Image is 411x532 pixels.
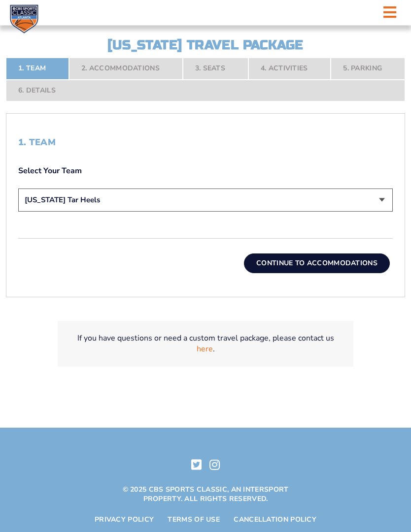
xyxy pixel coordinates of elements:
a: Terms of Use [168,516,220,525]
img: CBS Sports Classic [10,5,38,33]
p: If you have questions or need a custom travel package, please contact us . [69,333,342,355]
a: Privacy Policy [95,516,154,525]
h2: [US_STATE] Travel Package [97,39,314,52]
label: Select Your Team [18,166,393,177]
button: Continue To Accommodations [244,254,390,274]
a: Cancellation Policy [234,516,316,525]
p: © 2025 CBS Sports Classic, an Intersport property. All rights reserved. [107,486,304,503]
h2: 1. Team [18,138,393,149]
a: here [197,344,213,355]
